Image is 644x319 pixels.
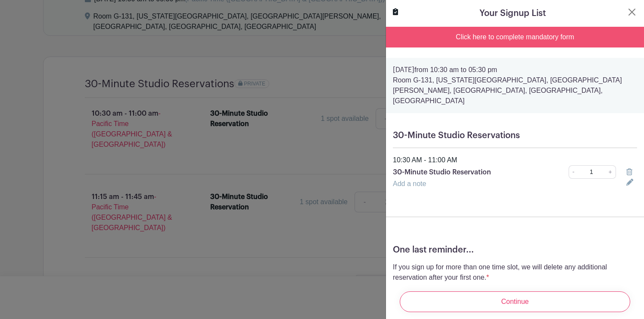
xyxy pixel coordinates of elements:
[627,7,637,17] button: Close
[393,75,637,106] p: Room G-131, [US_STATE][GEOGRAPHIC_DATA], [GEOGRAPHIC_DATA][PERSON_NAME], [GEOGRAPHIC_DATA], [GEOG...
[569,165,578,179] a: -
[605,165,616,179] a: +
[400,291,630,312] input: Continue
[388,155,642,165] div: 10:30 AM - 11:00 AM
[393,167,531,177] p: 30-Minute Studio Reservation
[393,180,426,187] a: Add a note
[386,27,644,47] div: Click here to complete mandatory form
[393,245,637,255] h5: One last reminder...
[479,7,546,20] h5: Your Signup List
[393,130,637,141] h5: 30-Minute Studio Reservations
[393,66,414,73] strong: [DATE]
[393,65,637,75] p: from 10:30 am to 05:30 pm
[623,27,644,47] button: Close
[393,262,613,283] p: If you sign up for more than one time slot, we will delete any additional reservation after your ...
